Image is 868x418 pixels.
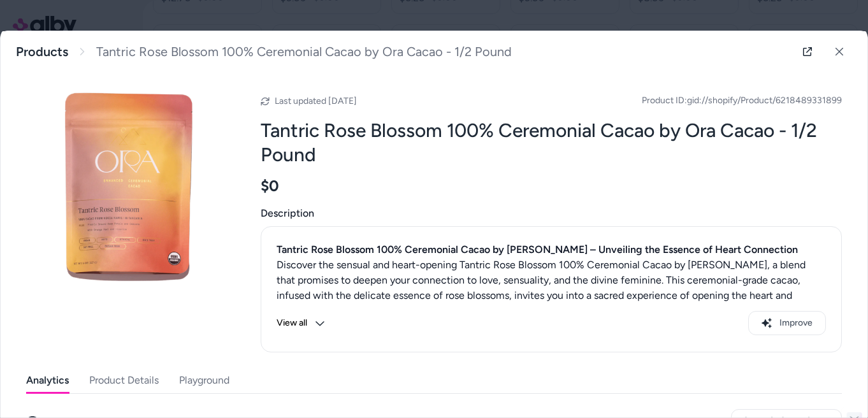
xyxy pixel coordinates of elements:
span: Description [261,206,842,221]
span: $0 [261,177,279,196]
div: Discover the sensual and heart-opening Tantric Rose Blossom 100% Ceremonial Cacao by [PERSON_NAME... [277,257,826,349]
button: Product Details [89,368,159,393]
nav: breadcrumb [16,44,512,60]
button: View all [277,311,325,335]
img: MyLittleMagicShopNewItem_04c806e7-6791-4616-b945-ce05720b9bad.png [26,85,230,289]
button: Analytics [26,368,69,393]
h2: Tantric Rose Blossom 100% Ceremonial Cacao by Ora Cacao - 1/2 Pound [261,119,842,166]
strong: Tantric Rose Blossom 100% Ceremonial Cacao by [PERSON_NAME] – Unveiling the Essence of Heart Conn... [277,243,798,256]
span: Tantric Rose Blossom 100% Ceremonial Cacao by Ora Cacao - 1/2 Pound [96,44,512,60]
span: Last updated [DATE] [275,96,357,106]
button: Improve [748,311,826,335]
span: Product ID: gid://shopify/Product/6218489331899 [642,94,842,107]
button: Playground [179,368,229,393]
a: Products [16,44,68,60]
